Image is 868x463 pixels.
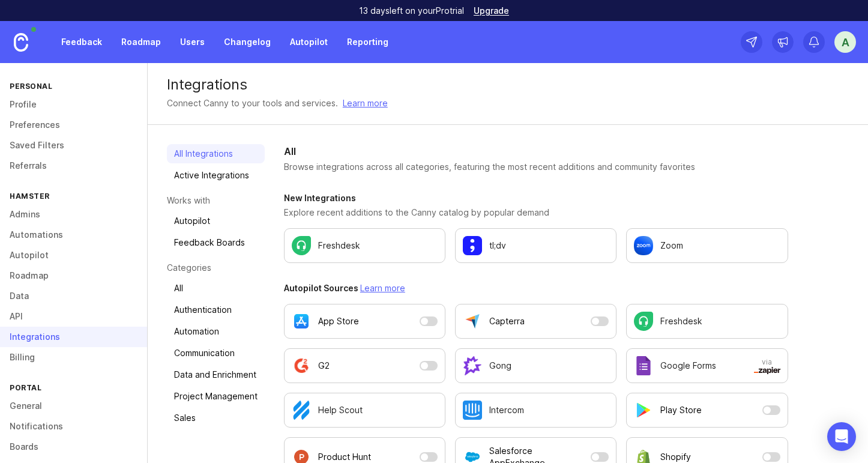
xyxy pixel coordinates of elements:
button: A [834,31,856,53]
div: Open Intercom Messenger [827,422,856,451]
a: Configure Gong settings. [455,348,616,383]
p: tl;dv [489,240,506,252]
button: Capterra is currently disabled as an Autopilot data source. Open a modal to adjust settings. [455,304,616,339]
h3: Autopilot Sources [284,282,788,294]
a: Autopilot [283,31,335,53]
a: Configure tl;dv settings. [455,228,616,263]
a: Configure Zoom settings. [626,228,788,263]
a: Authentication [167,300,265,319]
a: Changelog [217,31,278,53]
h2: All [284,144,788,159]
p: Product Hunt [318,451,371,463]
a: Feedback [54,31,109,53]
button: Play Store is currently disabled as an Autopilot data source. Open a modal to adjust settings. [626,393,788,428]
p: Google Forms [660,360,716,372]
p: Gong [489,360,511,372]
a: Learn more [343,97,388,110]
a: Configure Help Scout settings. [284,393,445,428]
button: G2 is currently disabled as an Autopilot data source. Open a modal to adjust settings. [284,348,445,383]
a: Upgrade [474,7,509,15]
p: 13 days left on your Pro trial [359,5,464,17]
p: Intercom [489,404,524,416]
div: Integrations [167,77,849,92]
p: Freshdesk [660,315,702,327]
a: Active Integrations [167,166,265,185]
a: Feedback Boards [167,233,265,252]
a: Data and Enrichment [167,365,265,384]
a: Configure Intercom settings. [455,393,616,428]
img: Canny Home [14,33,28,52]
button: App Store is currently disabled as an Autopilot data source. Open a modal to adjust settings. [284,304,445,339]
span: via [754,357,780,374]
a: Configure Freshdesk settings. [626,304,788,339]
a: Reporting [340,31,396,53]
p: Freshdesk [318,240,360,252]
p: Capterra [489,315,525,327]
img: svg+xml;base64,PHN2ZyB3aWR0aD0iNTAwIiBoZWlnaHQ9IjEzNiIgZmlsbD0ibm9uZSIgeG1sbnM9Imh0dHA6Ly93d3cudz... [754,367,780,374]
a: Configure Google Forms in a new tab. [626,348,788,383]
p: Shopify [660,451,691,463]
a: Learn more [360,283,405,293]
div: Connect Canny to your tools and services. [167,97,338,110]
a: All Integrations [167,144,265,163]
h3: New Integrations [284,192,788,204]
a: Roadmap [114,31,168,53]
p: Play Store [660,404,702,416]
p: Works with [167,195,265,207]
p: Zoom [660,240,683,252]
p: Explore recent additions to the Canny catalog by popular demand [284,207,788,219]
p: G2 [318,360,330,372]
p: Browse integrations across all categories, featuring the most recent additions and community favo... [284,161,788,173]
a: Project Management [167,387,265,406]
a: All [167,279,265,298]
a: Automation [167,322,265,341]
p: App Store [318,315,359,327]
a: Users [173,31,212,53]
a: Communication [167,343,265,363]
a: Autopilot [167,211,265,231]
p: Categories [167,262,265,274]
a: Configure Freshdesk settings. [284,228,445,263]
a: Sales [167,408,265,428]
p: Help Scout [318,404,363,416]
